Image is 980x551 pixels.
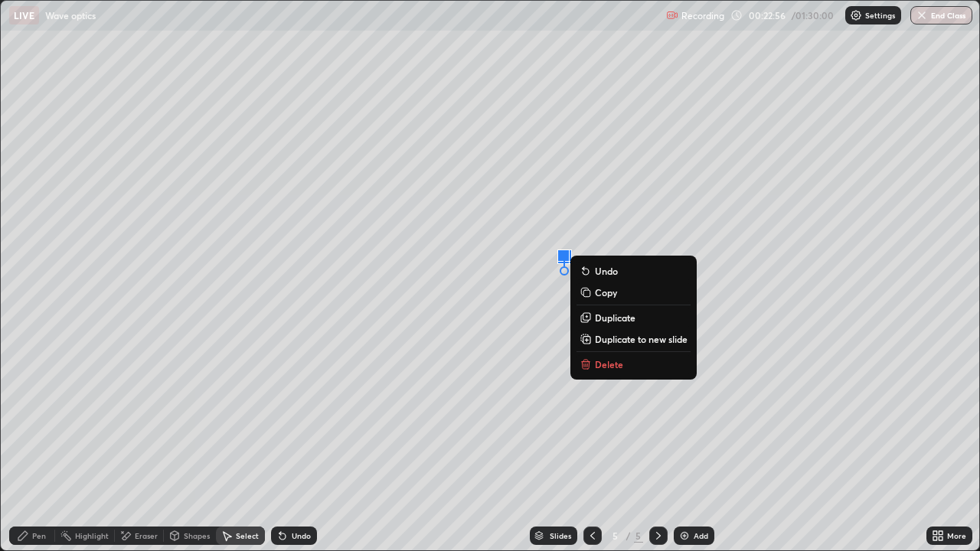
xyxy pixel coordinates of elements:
[14,9,34,21] p: LIVE
[32,532,46,540] div: Pen
[595,311,635,324] p: Duplicate
[850,9,862,21] img: class-settings-icons
[694,532,708,540] div: Add
[626,531,631,540] div: /
[236,532,259,540] div: Select
[577,308,691,327] button: Duplicate
[184,532,210,540] div: Shapes
[292,532,311,540] div: Undo
[608,531,623,540] div: 5
[666,9,678,21] img: recording.375f2c34.svg
[595,265,618,277] p: Undo
[681,10,724,21] p: Recording
[595,358,623,370] p: Delete
[916,9,928,21] img: end-class-cross
[135,532,158,540] div: Eraser
[865,11,895,19] p: Settings
[910,6,972,24] button: End Class
[45,9,96,21] p: Wave optics
[550,532,571,540] div: Slides
[947,532,966,540] div: More
[634,529,643,543] div: 5
[75,532,109,540] div: Highlight
[577,283,691,302] button: Copy
[577,355,691,373] button: Delete
[577,330,691,348] button: Duplicate to new slide
[595,333,688,345] p: Duplicate to new slide
[595,286,617,298] p: Copy
[678,530,691,542] img: add-slide-button
[577,262,691,280] button: Undo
